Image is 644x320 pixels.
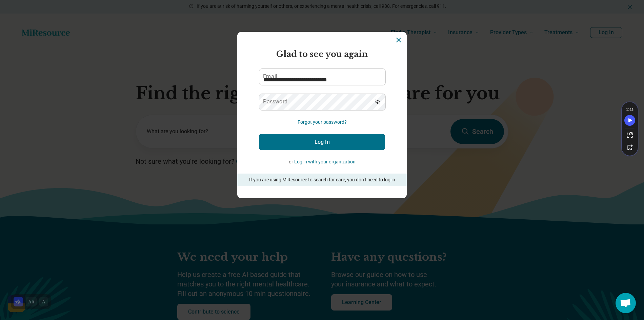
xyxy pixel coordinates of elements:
[395,36,403,44] button: Dismiss
[259,134,385,150] button: Log In
[259,158,385,165] p: or
[247,176,397,183] p: If you are using MiResource to search for care, you don’t need to log in
[237,32,407,198] section: Login Dialog
[370,94,385,110] button: Show password
[298,119,347,126] button: Forgot your password?
[263,74,277,79] label: Email
[263,99,287,104] label: Password
[259,48,385,60] h2: Glad to see you again
[294,158,356,165] button: Log in with your organization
